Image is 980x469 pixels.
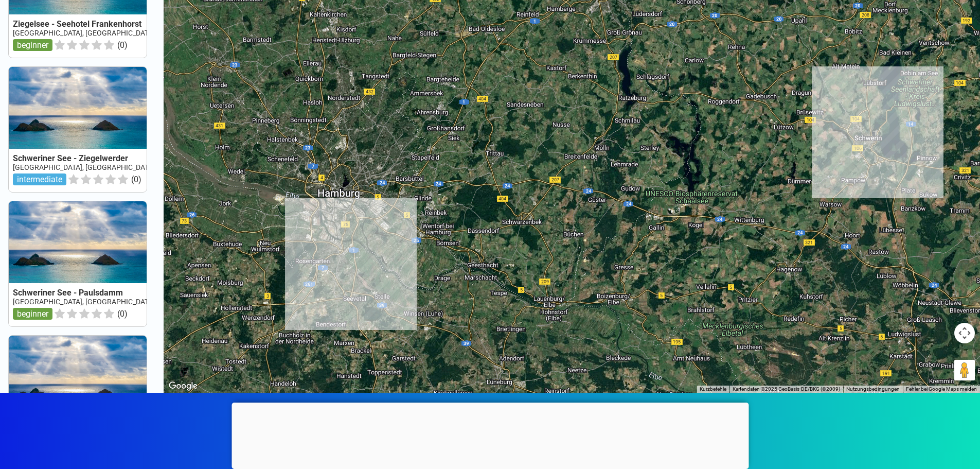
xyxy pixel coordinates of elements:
img: Google [166,379,200,393]
button: Pegman auf die Karte ziehen, um Street View aufzurufen [954,360,975,380]
a: Nutzungsbedingungen (wird in neuem Tab geöffnet) [846,386,900,392]
a: Fehler bei Google Maps melden [906,386,977,392]
button: Kamerasteuerung für die Karte [954,323,975,343]
div: Full dive log with 15k+ locations, reviews, and photos [12,429,968,441]
a: Dieses Gebiet in Google Maps öffnen (in neuem Fenster) [166,379,200,393]
iframe: Advertisement [231,403,749,466]
div: Get the Zentacle app! [12,405,968,425]
span: Kartendaten ©2025 GeoBasis-DE/BKG (©2009) [733,386,840,392]
button: Kurzbefehle [700,386,726,393]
